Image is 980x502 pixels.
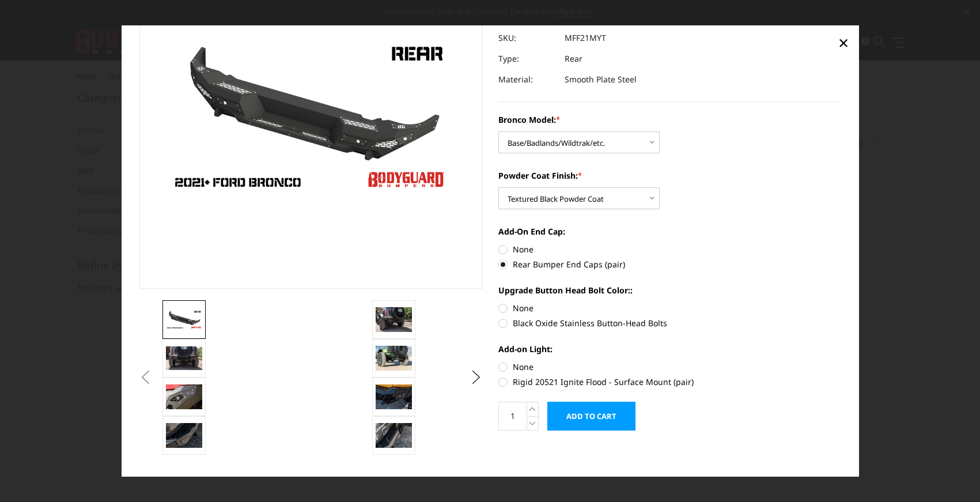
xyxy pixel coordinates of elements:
[166,385,202,409] img: Accepts 1 pair of Rigid Ignite Series LED lights
[565,48,582,69] dd: Rear
[376,346,412,371] img: Bronco Rear
[498,243,841,255] label: None
[547,402,635,431] input: Add to Cart
[166,346,202,370] img: Shown with optional bolt-on end caps
[498,169,841,182] label: Powder Coat Finish:
[834,33,853,52] a: Close
[922,447,980,502] iframe: Chat Widget
[498,317,841,329] label: Black Oxide Stainless Button-Head Bolts
[467,369,485,386] button: Next
[137,369,154,386] button: Previous
[498,258,841,270] label: Rear Bumper End Caps (pair)
[498,284,841,296] label: Upgrade Button Head Bolt Color::
[565,69,637,90] dd: Smooth Plate Steel
[498,28,556,48] dt: SKU:
[376,308,412,332] img: Shown with optional bolt-on end caps
[376,385,412,409] img: Bronco Rear
[498,376,841,388] label: Rigid 20521 Ignite Flood - Surface Mount (pair)
[166,309,202,330] img: Bronco Rear
[166,424,202,448] img: Bronco Rear
[498,69,556,90] dt: Material:
[498,361,841,373] label: None
[498,225,841,237] label: Add-On End Cap:
[498,114,841,126] label: Bronco Model:
[498,302,841,314] label: None
[498,343,841,355] label: Add-on Light:
[498,48,556,69] dt: Type:
[376,424,412,448] img: Bronco Rear
[565,28,606,48] dd: MFF21MYT
[838,30,849,55] span: ×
